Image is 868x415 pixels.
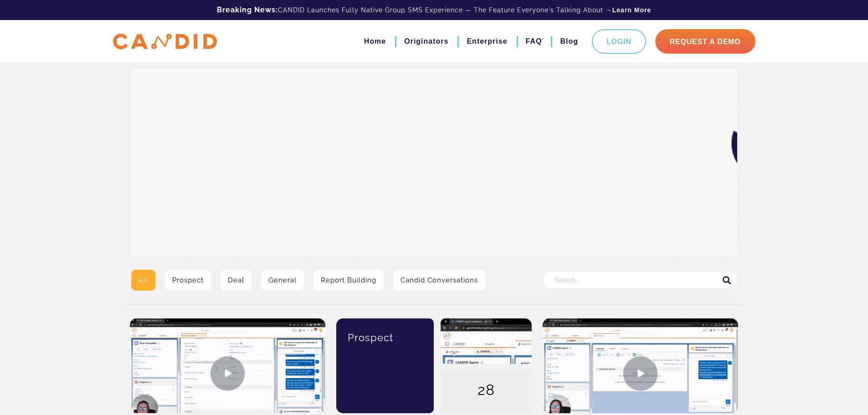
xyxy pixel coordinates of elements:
[393,270,485,291] a: Candid Conversations
[655,29,755,54] a: Request A Demo
[592,29,646,54] a: Login
[313,270,384,291] a: Report Building
[612,5,651,15] a: Learn More
[165,270,211,291] a: Prospect
[560,34,578,49] a: Blog
[441,369,532,414] div: 28
[221,270,252,291] a: Deal
[131,270,155,291] a: All
[343,318,427,357] div: Prospect
[467,34,507,49] a: Enterprise
[404,34,448,49] a: Originators
[113,34,217,50] img: CANDID APP
[526,34,542,49] a: FAQ
[131,68,737,256] img: Video Library Hero
[364,34,386,49] a: Home
[217,5,278,14] b: Breaking News:
[261,270,304,291] a: General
